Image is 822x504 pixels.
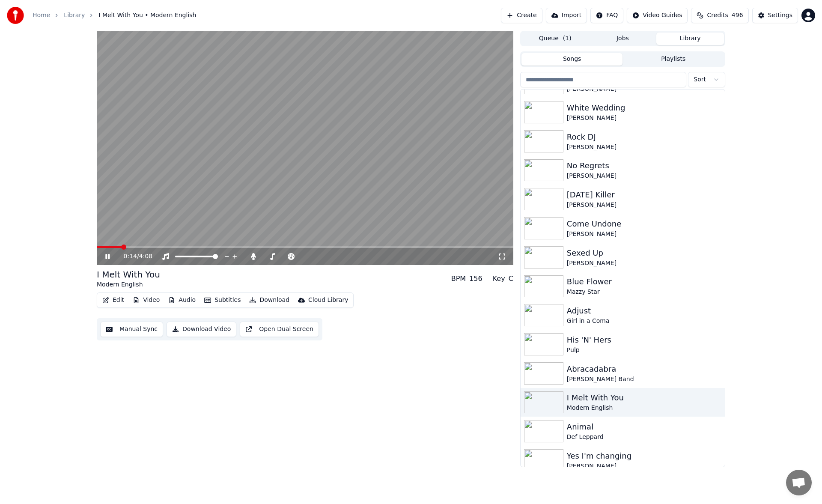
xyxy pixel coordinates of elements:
[567,317,721,325] div: Girl in a Coma
[124,252,144,261] div: /
[567,143,721,152] div: [PERSON_NAME]
[124,252,137,261] span: 0:14
[567,259,721,268] div: [PERSON_NAME]
[694,75,706,84] span: Sort
[589,33,657,45] button: Jobs
[567,346,721,355] div: Pulp
[567,276,721,288] div: Blue Flower
[786,470,812,495] div: Open chat
[567,433,721,441] div: Def Leppard
[567,334,721,346] div: His 'N' Hers
[139,252,152,261] span: 4:08
[567,189,721,201] div: [DATE] Killer
[567,404,721,412] div: Modern English
[99,294,128,306] button: Edit
[768,11,792,20] div: Settings
[622,53,724,66] button: Playlists
[627,8,688,23] button: Video Guides
[567,247,721,259] div: Sexed Up
[98,11,196,20] span: I Melt With You • Modern English
[97,268,160,280] div: I Melt With You
[567,288,721,296] div: Mazzy Star
[521,33,589,45] button: Queue
[240,322,319,337] button: Open Dual Screen
[64,11,85,20] a: Library
[33,11,50,20] a: Home
[590,8,623,23] button: FAQ
[567,421,721,433] div: Animal
[509,274,513,284] div: C
[451,274,466,284] div: BPM
[567,375,721,384] div: [PERSON_NAME] Band
[656,33,724,45] button: Library
[546,8,587,23] button: Import
[100,322,163,337] button: Manual Sync
[707,11,728,20] span: Credits
[752,8,798,23] button: Settings
[246,294,293,306] button: Download
[567,160,721,172] div: No Regrets
[567,462,721,471] div: [PERSON_NAME]
[567,85,721,93] div: [PERSON_NAME]
[567,131,721,143] div: Rock DJ
[129,294,163,306] button: Video
[33,11,196,20] nav: breadcrumb
[567,102,721,114] div: White Wedding
[308,296,348,304] div: Cloud Library
[201,294,244,306] button: Subtitles
[567,114,721,122] div: [PERSON_NAME]
[732,11,743,20] span: 496
[521,53,623,66] button: Songs
[469,274,482,284] div: 156
[567,450,721,462] div: Yes I'm changing
[97,280,160,289] div: Modern English
[167,322,236,337] button: Download Video
[691,8,748,23] button: Credits496
[567,201,721,209] div: [PERSON_NAME]
[7,7,24,24] img: youka
[563,34,572,43] span: ( 1 )
[567,392,721,404] div: I Melt With You
[501,8,542,23] button: Create
[567,218,721,230] div: Come Undone
[567,363,721,375] div: Abracadabra
[567,305,721,317] div: Adjust
[493,274,505,284] div: Key
[165,294,199,306] button: Audio
[567,172,721,180] div: [PERSON_NAME]
[567,230,721,239] div: [PERSON_NAME]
